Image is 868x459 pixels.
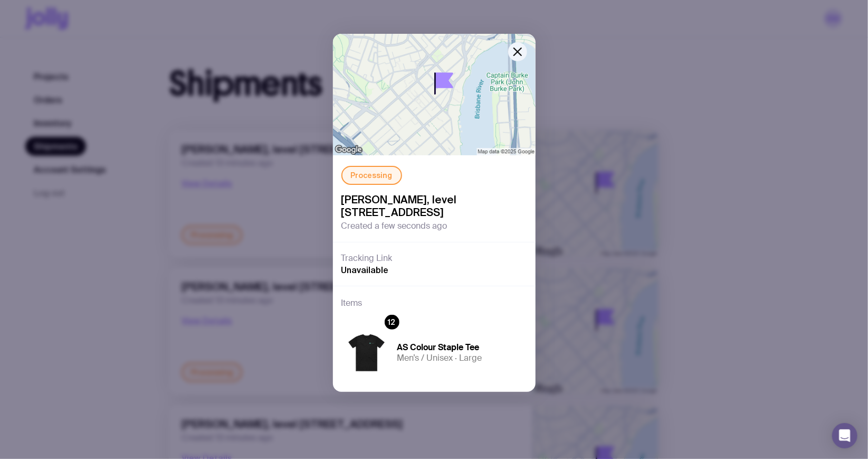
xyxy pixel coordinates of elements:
h3: Tracking Link [341,253,393,264]
div: Processing [341,166,402,185]
img: staticmap [333,34,536,155]
div: 12 [385,315,399,330]
h5: Men’s / Unisex · Large [397,353,482,363]
span: Created a few seconds ago [341,221,447,231]
h3: Items [341,297,363,310]
div: Open Intercom Messenger [832,423,857,448]
span: [PERSON_NAME], level [STREET_ADDRESS] [341,193,527,219]
h4: AS Colour Staple Tee [397,342,482,353]
span: Unavailable [341,265,389,275]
